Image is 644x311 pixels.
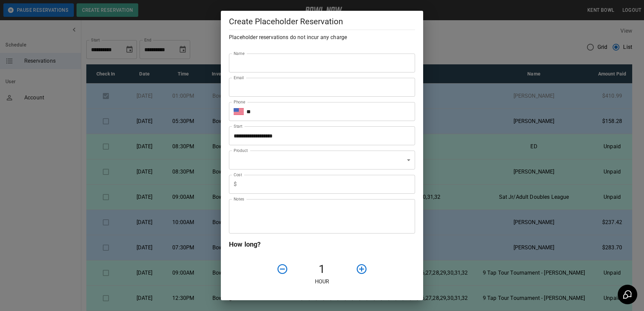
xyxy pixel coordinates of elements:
[229,16,415,27] h5: Create Placeholder Reservation
[229,239,415,250] h6: How long?
[234,123,242,129] label: Start
[291,262,353,276] h4: 1
[234,99,245,105] label: Phone
[229,126,410,145] input: Choose date, selected date is Aug 22, 2025
[234,180,237,188] p: $
[229,33,415,42] h6: Placeholder reservations do not incur any charge
[234,106,244,117] button: Select country
[229,278,415,286] p: Hour
[229,151,415,169] div: ​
